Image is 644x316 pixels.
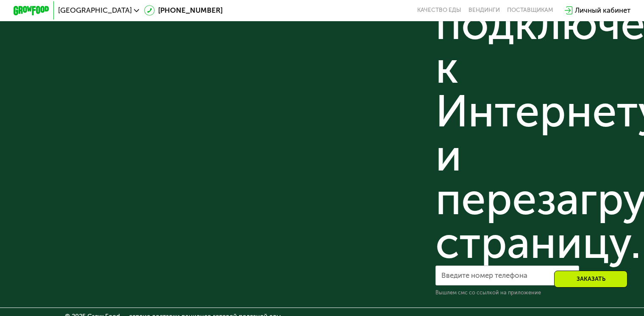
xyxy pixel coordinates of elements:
span: [GEOGRAPHIC_DATA] [58,7,132,14]
a: [PHONE_NUMBER] [144,5,223,16]
a: Качество еды [417,7,461,14]
div: Вышлем смс со ссылкой на приложение [435,289,579,296]
div: Личный кабинет [575,5,630,16]
label: Введите номер телефона [441,273,527,278]
a: Вендинги [468,7,500,14]
div: Заказать [554,271,627,288]
div: поставщикам [507,7,553,14]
